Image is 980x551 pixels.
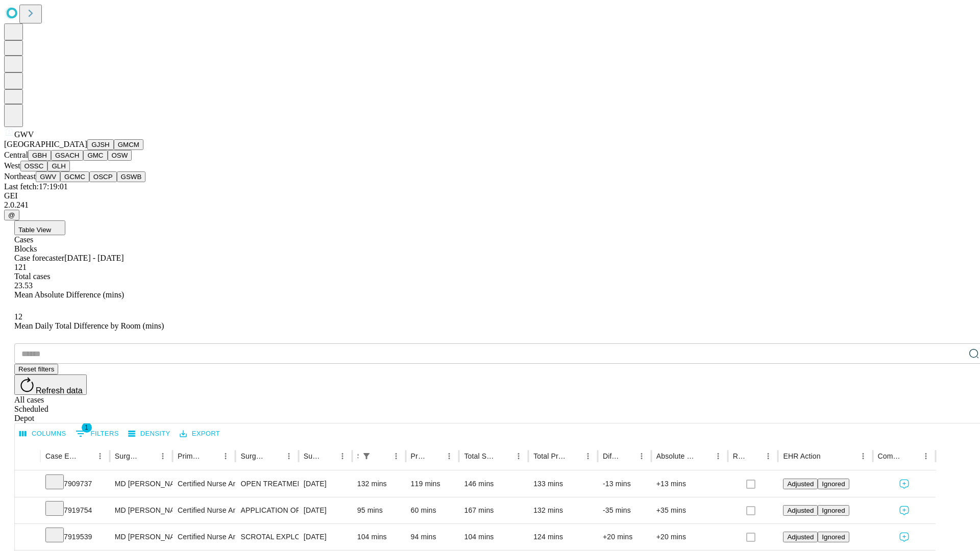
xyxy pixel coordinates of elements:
[178,497,230,523] div: Certified Nurse Anesthetist
[359,449,374,463] div: 1 active filter
[533,452,566,460] div: Total Predicted Duration
[20,529,35,546] button: Expand
[240,471,293,497] div: OPEN TREATMENT BIMALLEOLAR [MEDICAL_DATA]
[51,150,83,161] button: GSACH
[60,171,89,182] button: GCMC
[45,497,105,523] div: 7919754
[304,471,347,497] div: [DATE]
[464,524,523,550] div: 104 mins
[822,533,845,541] span: Ignored
[64,254,124,262] span: [DATE] - [DATE]
[567,449,581,463] button: Sort
[36,171,60,182] button: GWV
[73,425,121,442] button: Show filters
[761,449,775,463] button: Menu
[733,452,746,460] div: Resolved in EHR
[442,449,456,463] button: Menu
[115,497,167,523] div: MD [PERSON_NAME]
[93,449,107,463] button: Menu
[282,449,296,463] button: Menu
[411,497,454,523] div: 60 mins
[14,130,34,139] span: GWV
[47,161,69,171] button: GLH
[375,449,389,463] button: Sort
[411,471,454,497] div: 119 mins
[14,220,65,235] button: Table View
[497,449,511,463] button: Sort
[822,449,836,463] button: Sort
[411,452,427,460] div: Predicted In Room Duration
[634,449,649,463] button: Menu
[115,471,167,497] div: MD [PERSON_NAME]
[178,471,230,497] div: Certified Nurse Anesthetist
[878,452,903,460] div: Comments
[656,452,696,460] div: Absolute Difference
[335,449,350,463] button: Menu
[357,497,401,523] div: 95 mins
[4,182,68,191] span: Last fetch: 17:19:01
[822,480,845,488] span: Ignored
[156,449,170,463] button: Menu
[17,426,69,442] button: Select columns
[204,449,218,463] button: Sort
[411,524,454,550] div: 94 mins
[783,479,818,489] button: Adjusted
[117,171,146,182] button: GSWB
[4,201,976,210] div: 2.0.241
[114,139,143,150] button: GMCM
[178,452,203,460] div: Primary Service
[240,452,266,460] div: Surgery Name
[115,524,167,550] div: MD [PERSON_NAME]
[178,524,230,550] div: Certified Nurse Anesthetist
[177,426,223,442] button: Export
[267,449,282,463] button: Sort
[818,532,849,542] button: Ignored
[4,191,976,201] div: GEI
[818,479,849,489] button: Ignored
[4,161,20,170] span: West
[603,497,646,523] div: -35 mins
[533,497,593,523] div: 132 mins
[389,449,403,463] button: Menu
[581,449,595,463] button: Menu
[240,524,293,550] div: SCROTAL EXPLORATION
[533,471,593,497] div: 133 mins
[321,449,335,463] button: Sort
[747,449,761,463] button: Sort
[87,139,114,150] button: GJSH
[464,452,496,460] div: Total Scheduled Duration
[304,497,347,523] div: [DATE]
[511,449,526,463] button: Menu
[783,505,818,516] button: Adjusted
[14,321,164,330] span: Mean Daily Total Difference by Room (mins)
[4,151,28,159] span: Central
[711,449,725,463] button: Menu
[36,386,83,395] span: Refresh data
[787,480,814,488] span: Adjusted
[20,502,35,520] button: Expand
[79,449,93,463] button: Sort
[108,150,132,161] button: OSW
[818,505,849,516] button: Ignored
[357,471,401,497] div: 132 mins
[656,524,723,550] div: +20 mins
[14,272,50,281] span: Total cases
[464,471,523,497] div: 146 mins
[45,524,105,550] div: 7919539
[783,532,818,542] button: Adjusted
[20,475,35,493] button: Expand
[45,452,78,460] div: Case Epic Id
[359,449,374,463] button: Show filters
[8,211,15,219] span: @
[304,452,320,460] div: Surgery Date
[783,452,820,460] div: EHR Action
[603,524,646,550] div: +20 mins
[18,226,51,234] span: Table View
[904,449,919,463] button: Sort
[656,497,723,523] div: +35 mins
[14,312,22,321] span: 12
[357,452,358,460] div: Scheduled In Room Duration
[240,497,293,523] div: APPLICATION OF EXTERNAL FIXATOR MULTIPLANE ILLIZAROV TYPE
[428,449,442,463] button: Sort
[4,172,36,181] span: Northeast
